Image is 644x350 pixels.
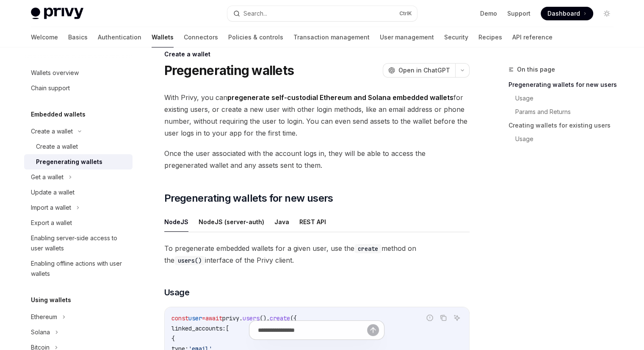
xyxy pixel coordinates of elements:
a: Chain support [24,81,133,96]
span: Usage [164,286,190,298]
a: Support [507,9,531,18]
span: create [270,314,290,322]
button: NodeJS [164,212,188,232]
div: Chain support [31,83,70,93]
a: Demo [480,9,497,18]
a: Enabling offline actions with user wallets [24,256,133,281]
a: Security [444,27,468,47]
span: Ctrl K [399,10,412,17]
span: users [243,314,260,322]
div: Update a wallet [31,187,75,197]
span: await [205,314,222,322]
div: Create a wallet [31,126,73,136]
a: Usage [515,92,620,105]
span: (). [260,314,270,322]
a: Dashboard [541,7,593,20]
a: Creating wallets for existing users [509,119,620,132]
a: Wallets overview [24,65,133,81]
div: Import a wallet [31,203,71,213]
button: Open in ChatGPT [383,63,455,78]
div: Solana [31,327,50,337]
h5: Using wallets [31,295,71,305]
a: Pregenerating wallets [24,154,133,169]
a: Connectors [184,27,218,47]
a: Update a wallet [24,185,133,200]
span: To pregenerate embedded wallets for a given user, use the method on the interface of the Privy cl... [164,242,470,266]
img: light logo [31,8,83,19]
code: create [354,244,381,253]
h1: Pregenerating wallets [164,63,294,78]
button: Ask AI [451,312,462,323]
a: Basics [68,27,88,47]
button: Search...CtrlK [227,6,417,21]
button: Toggle dark mode [600,7,614,20]
div: Export a wallet [31,218,72,228]
a: Transaction management [293,27,370,47]
button: Report incorrect code [424,312,435,323]
button: Copy the contents from the code block [438,312,449,323]
div: Get a wallet [31,172,64,182]
span: const [171,314,188,322]
a: Pregenerating wallets for new users [509,78,620,92]
span: privy [222,314,239,322]
div: Ethereum [31,312,57,322]
span: Open in ChatGPT [398,66,450,75]
code: users() [174,256,205,265]
a: Params and Returns [515,105,620,119]
a: Authentication [98,27,141,47]
button: Send message [367,324,379,336]
a: Welcome [31,27,58,47]
h5: Embedded wallets [31,109,86,119]
span: user [188,314,202,322]
a: Export a wallet [24,215,133,231]
a: Enabling server-side access to user wallets [24,231,133,256]
span: = [202,314,205,322]
div: Create a wallet [36,142,78,152]
button: Java [274,212,289,232]
a: Usage [515,132,620,146]
button: NodeJS (server-auth) [199,212,264,232]
a: Recipes [478,27,502,47]
span: Pregenerating wallets for new users [164,192,333,205]
button: REST API [299,212,326,232]
div: Enabling server-side access to user wallets [31,233,127,253]
span: ({ [290,314,297,322]
a: API reference [512,27,553,47]
a: Policies & controls [228,27,283,47]
strong: pregenerate self-custodial Ethereum and Solana embedded wallets [227,93,453,102]
span: . [239,314,243,322]
span: With Privy, you can for existing users, or create a new user with other login methods, like an em... [164,92,470,139]
a: Create a wallet [24,139,133,154]
span: On this page [517,64,555,75]
div: Search... [243,8,267,19]
div: Enabling offline actions with user wallets [31,258,127,279]
span: Once the user associated with the account logs in, they will be able to access the pregenerated w... [164,147,470,171]
span: Dashboard [547,9,580,18]
div: Pregenerating wallets [36,157,102,167]
a: User management [380,27,434,47]
div: Wallets overview [31,68,79,78]
div: Create a wallet [164,50,470,58]
a: Wallets [152,27,174,47]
